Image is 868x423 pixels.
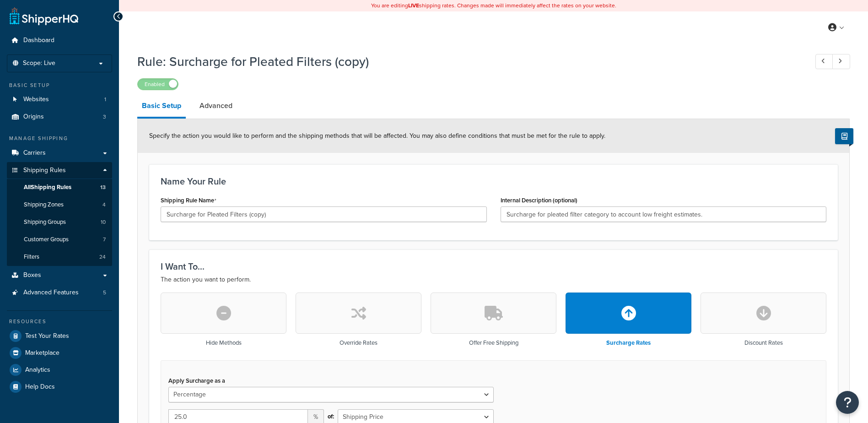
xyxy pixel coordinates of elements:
a: Analytics [7,362,112,378]
h3: Name Your Rule [161,176,826,186]
a: Shipping Rules [7,162,112,179]
h3: Override Rates [340,340,377,346]
span: Shipping Groups [24,218,66,226]
a: Basic Setup [137,95,186,119]
span: 4 [102,201,106,209]
h3: I Want To... [161,261,826,271]
label: Internal Description (optional) [501,197,577,204]
li: Filters [7,249,112,266]
span: Marketplace [25,349,59,357]
span: 3 [103,113,106,121]
div: Basic Setup [7,81,112,89]
b: LIVE [408,1,419,10]
span: Carriers [23,149,46,157]
button: Open Resource Center [836,391,859,414]
div: Manage Shipping [7,135,112,142]
span: Boxes [23,271,41,279]
h3: Hide Methods [206,340,242,346]
span: Scope: Live [23,60,55,67]
a: Shipping Groups10 [7,214,112,231]
span: 7 [103,236,106,244]
li: Shipping Groups [7,214,112,231]
span: Dashboard [23,37,54,44]
span: Analytics [25,366,50,374]
span: Advanced Features [23,289,79,297]
a: Filters24 [7,249,112,266]
a: Test Your Rates [7,328,112,344]
span: Customer Groups [24,236,69,244]
li: Advanced Features [7,284,112,301]
a: Next Record [832,54,850,69]
span: 1 [104,96,106,103]
a: Help Docs [7,379,112,395]
span: Specify the action you would like to perform and the shipping methods that will be affected. You ... [149,131,605,141]
li: Customer Groups [7,231,112,248]
span: 24 [99,253,106,261]
a: Advanced Features5 [7,284,112,301]
span: Shipping Zones [24,201,64,209]
a: Customer Groups7 [7,231,112,248]
a: AllShipping Rules13 [7,179,112,196]
span: Origins [23,113,44,121]
a: Advanced [195,95,237,117]
a: Previous Record [815,54,833,69]
a: Shipping Zones4 [7,196,112,213]
span: All Shipping Rules [24,184,71,191]
span: 13 [100,184,106,191]
h3: Offer Free Shipping [469,340,518,346]
span: Help Docs [25,383,55,391]
a: Boxes [7,267,112,284]
h3: Surcharge Rates [606,340,651,346]
li: Shipping Rules [7,162,112,266]
li: Websites [7,91,112,108]
a: Carriers [7,145,112,162]
div: Resources [7,318,112,325]
span: 10 [101,218,106,226]
label: Shipping Rule Name [161,197,216,204]
p: The action you want to perform. [161,274,826,285]
span: of: [328,410,334,423]
span: Test Your Rates [25,332,69,340]
a: Marketplace [7,345,112,361]
h1: Rule: Surcharge for Pleated Filters (copy) [137,53,798,70]
span: Shipping Rules [23,167,66,174]
li: Origins [7,108,112,125]
a: Websites1 [7,91,112,108]
label: Apply Surcharge as a [168,377,225,384]
a: Origins3 [7,108,112,125]
button: Show Help Docs [835,128,853,144]
a: Dashboard [7,32,112,49]
li: Shipping Zones [7,196,112,213]
h3: Discount Rates [744,340,783,346]
span: Websites [23,96,49,103]
span: 5 [103,289,106,297]
span: Filters [24,253,39,261]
